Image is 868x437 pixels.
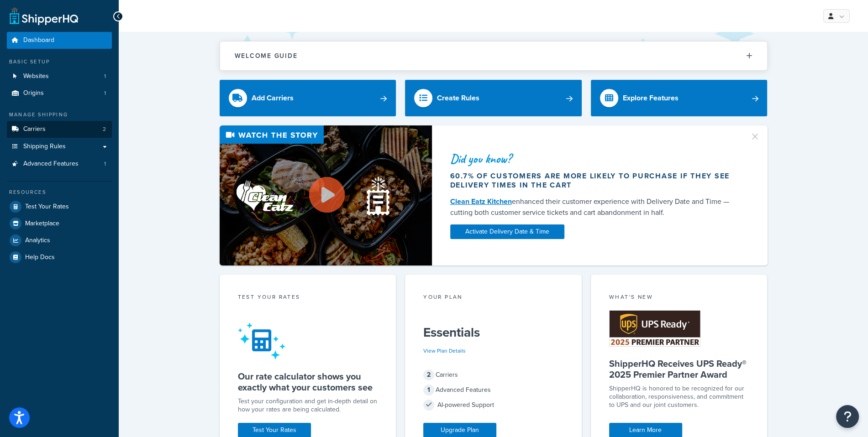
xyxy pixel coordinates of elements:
div: Did you know? [450,152,739,165]
div: enhanced their customer experience with Delivery Date and Time — cutting both customer service ti... [450,196,739,218]
li: Websites [7,68,112,85]
a: Shipping Rules [7,138,112,155]
p: ShipperHQ is honored to be recognized for our collaboration, responsiveness, and commitment to UP... [609,385,749,409]
div: 60.7% of customers are more likely to purchase if they see delivery times in the cart [450,172,739,190]
li: Origins [7,85,112,102]
a: Origins1 [7,85,112,102]
a: Analytics [7,232,112,249]
a: Test Your Rates [7,198,112,215]
div: Explore Features [623,92,679,104]
span: Websites [23,73,49,80]
span: Help Docs [25,254,55,261]
h5: Essentials [423,325,563,340]
a: Advanced Features1 [7,156,112,172]
span: 1 [104,73,106,80]
span: Advanced Features [23,160,79,168]
span: Shipping Rules [23,143,66,151]
a: Clean Eatz Kitchen [450,196,512,207]
div: Test your configuration and get in-depth detail on how your rates are being calculated. [238,397,378,414]
span: 2 [103,125,106,133]
a: Activate Delivery Date & Time [450,224,564,239]
span: 1 [423,385,434,395]
span: Test Your Rates [25,203,69,211]
div: Create Rules [437,92,479,104]
a: Create Rules [405,80,582,116]
div: Basic Setup [7,58,112,66]
div: Add Carriers [252,92,294,104]
div: What's New [609,293,749,303]
button: Open Resource Center [836,405,859,428]
div: Resources [7,188,112,196]
div: Advanced Features [423,384,563,396]
a: Dashboard [7,32,112,49]
a: Help Docs [7,249,112,265]
span: Origins [23,89,44,97]
a: Marketplace [7,215,112,232]
span: Carriers [23,125,46,133]
div: AI-powered Support [423,399,563,411]
li: Advanced Features [7,156,112,172]
span: 1 [104,89,106,97]
span: 2 [423,369,434,380]
a: View Plan Details [423,347,466,355]
button: Welcome Guide [220,42,767,70]
h5: ShipperHQ Receives UPS Ready® 2025 Premier Partner Award [609,358,749,380]
a: Add Carriers [220,80,396,116]
li: Carriers [7,121,112,138]
span: Dashboard [23,36,54,44]
img: Video thumbnail [220,125,432,265]
a: Carriers2 [7,121,112,138]
div: Test your rates [238,293,378,303]
div: Your Plan [423,293,563,303]
a: Explore Features [591,80,768,116]
h2: Welcome Guide [235,52,298,59]
span: Marketplace [25,220,59,228]
div: Manage Shipping [7,111,112,119]
span: Analytics [25,237,50,245]
a: Websites1 [7,68,112,85]
h5: Our rate calculator shows you exactly what your customers see [238,371,378,393]
span: 1 [104,160,106,168]
div: Carriers [423,369,563,381]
